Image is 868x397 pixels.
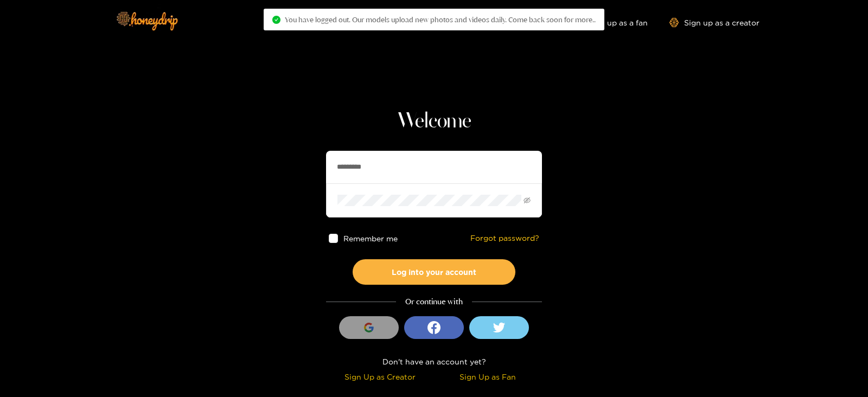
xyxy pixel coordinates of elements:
[329,370,431,383] div: Sign Up as Creator
[669,18,759,27] a: Sign up as a creator
[285,15,596,24] span: You have logged out. Our models upload new photos and videos daily. Come back soon for more..
[326,296,542,308] div: Or continue with
[326,355,542,368] div: Don't have an account yet?
[353,259,515,285] button: Log into your account
[343,234,398,242] span: Remember me
[272,16,280,24] span: check-circle
[573,18,648,27] a: Sign up as a fan
[326,108,542,135] h1: Welcome
[470,234,539,243] a: Forgot password?
[524,197,531,204] span: eye-invisible
[437,370,539,383] div: Sign Up as Fan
